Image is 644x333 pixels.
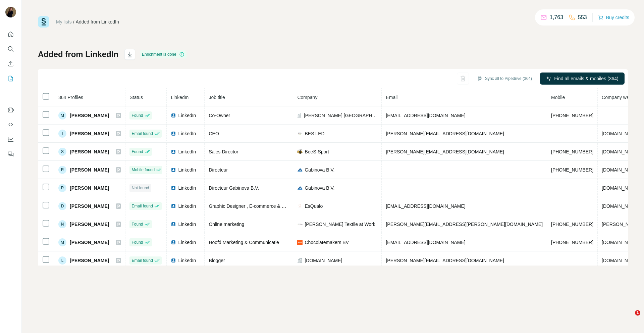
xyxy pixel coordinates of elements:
[5,104,16,116] button: Use Surfe on LinkedIn
[171,131,176,136] img: LinkedIn logo
[131,185,149,191] span: Not found
[386,222,543,227] span: [PERSON_NAME][EMAIL_ADDRESS][PERSON_NAME][DOMAIN_NAME]
[209,185,259,191] span: Directeur Gabinova B.V.
[178,221,196,228] span: LinkedIn
[56,19,72,25] a: My lists
[297,95,317,100] span: Company
[58,184,66,192] div: R
[70,239,109,246] span: [PERSON_NAME]
[70,185,109,191] span: [PERSON_NAME]
[602,167,639,173] span: [DOMAIN_NAME]
[297,203,303,209] img: company-logo
[540,73,625,85] button: Find all emails & mobiles (364)
[386,149,504,154] span: [PERSON_NAME][EMAIL_ADDRESS][DOMAIN_NAME]
[305,130,324,137] span: BES LED
[209,167,228,173] span: Directeur
[5,73,16,85] button: My lists
[209,131,219,136] span: CEO
[598,13,629,22] button: Buy credits
[70,166,109,173] span: [PERSON_NAME]
[178,166,196,173] span: LinkedIn
[621,310,637,326] iframe: Intercom live chat
[131,112,143,118] span: Found
[602,149,639,154] span: [DOMAIN_NAME]
[58,256,66,265] div: L
[171,167,176,173] img: LinkedIn logo
[131,221,143,227] span: Found
[73,18,74,25] li: /
[131,257,153,264] span: Email found
[70,257,109,264] span: [PERSON_NAME]
[5,28,16,40] button: Quick start
[131,203,153,209] span: Email found
[386,203,465,209] span: [EMAIL_ADDRESS][DOMAIN_NAME]
[386,240,465,245] span: [EMAIL_ADDRESS][DOMAIN_NAME]
[551,113,593,118] span: [PHONE_NUMBER]
[178,239,196,246] span: LinkedIn
[38,16,49,28] img: Surfe Logo
[386,131,504,136] span: [PERSON_NAME][EMAIL_ADDRESS][DOMAIN_NAME]
[131,131,153,137] span: Email found
[178,185,196,191] span: LinkedIn
[171,149,176,154] img: LinkedIn logo
[178,257,196,264] span: LinkedIn
[131,167,155,173] span: Mobile found
[578,13,587,21] p: 553
[209,258,225,263] span: Blogger
[602,203,639,209] span: [DOMAIN_NAME]
[76,18,119,25] div: Added from LinkedIn
[58,130,66,138] div: T
[305,148,329,155] span: BeeS-Sport
[58,202,66,210] div: D
[386,95,397,100] span: Email
[551,222,593,227] span: [PHONE_NUMBER]
[171,203,176,209] img: LinkedIn logo
[297,131,303,136] img: company-logo
[178,203,196,209] span: LinkedIn
[5,43,16,55] button: Search
[209,222,244,227] span: Online marketing
[305,239,349,246] span: Chocolatemakers BV
[171,113,176,118] img: LinkedIn logo
[58,148,66,156] div: S
[5,7,16,17] img: Avatar
[635,310,640,316] span: 1
[178,130,196,137] span: LinkedIn
[472,74,537,84] button: Sync all to Pipedrive (364)
[386,258,504,263] span: [PERSON_NAME][EMAIL_ADDRESS][DOMAIN_NAME]
[209,113,230,118] span: Co-Owner
[209,203,302,209] span: Graphic Designer , E-commerce & Marketing
[58,166,66,174] div: R
[602,185,639,191] span: [DOMAIN_NAME]
[5,133,16,145] button: Dashboard
[131,239,143,245] span: Found
[58,220,66,228] div: N
[58,238,66,246] div: M
[171,258,176,263] img: LinkedIn logo
[140,50,186,58] div: Enrichment is done
[297,167,303,173] img: company-logo
[5,118,16,131] button: Use Surfe API
[602,240,639,245] span: [DOMAIN_NAME]
[305,203,323,209] span: EsQualo
[129,95,143,100] span: Status
[550,13,563,21] p: 1,763
[551,167,593,173] span: [PHONE_NUMBER]
[602,95,639,100] span: Company website
[297,222,303,227] img: company-logo
[178,148,196,155] span: LinkedIn
[554,75,618,82] span: Find all emails & mobiles (364)
[209,149,238,154] span: Sales Director
[70,130,109,137] span: [PERSON_NAME]
[131,149,143,155] span: Found
[70,221,109,228] span: [PERSON_NAME]
[70,148,109,155] span: [PERSON_NAME]
[602,258,639,263] span: [DOMAIN_NAME]
[171,222,176,227] img: LinkedIn logo
[305,166,334,173] span: Gabinova B.V.
[305,257,342,264] span: [DOMAIN_NAME]
[178,112,196,119] span: LinkedIn
[551,95,565,100] span: Mobile
[70,203,109,209] span: [PERSON_NAME]
[171,240,176,245] img: LinkedIn logo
